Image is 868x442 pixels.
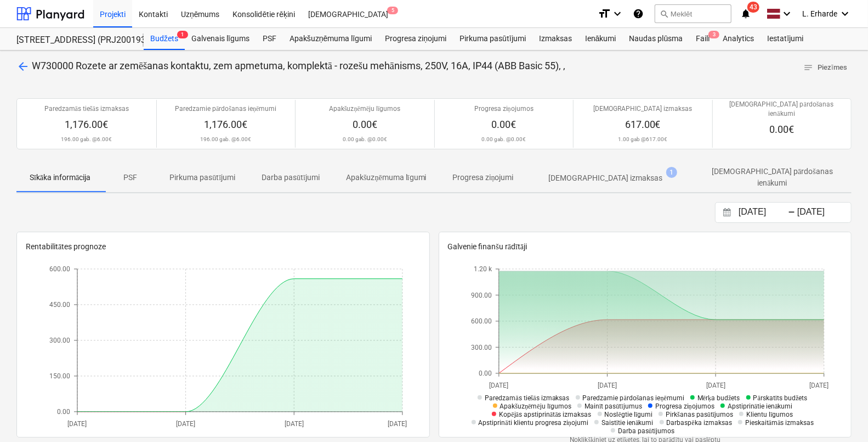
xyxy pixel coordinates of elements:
[602,419,654,427] span: Saistītie ienākumi
[490,382,509,389] tspan: [DATE]
[689,28,716,50] a: Faili3
[387,7,398,14] span: 5
[485,394,569,402] span: Paredzamās tiešās izmaksas
[728,402,793,410] span: Apstiprinātie ienākumi
[689,28,716,50] div: Faili
[479,419,588,427] span: Apstiprināti klientu progresa ziņojumi
[448,241,843,253] p: Galvenie finanšu rādītāji
[453,28,532,50] a: Pirkuma pasūtījumi
[61,136,112,143] p: 196.00 gab. @ 6.00€
[65,119,108,130] span: 1,176.00€
[185,28,256,50] a: Galvenais līgums
[761,28,810,50] a: Iestatījumi
[578,28,623,50] a: Ienākumi
[26,241,421,253] p: Rentabilitātes prognoze
[474,265,492,273] tspan: 1.20 k
[740,7,751,20] i: notifications
[736,205,792,220] input: Sākuma datums
[32,60,565,71] span: W730000 Rozete ar zemēšanas kontaktu, zem apmetuma, komplektā - rozešu mehānisms, 250V, 16A, IP44...
[16,35,131,46] div: [STREET_ADDRESS] (PRJ2001931) 2601882
[618,427,674,435] span: Darba pasūtījumos
[598,7,611,20] i: format_size
[474,104,534,114] p: Progresa ziņojumos
[49,372,70,380] tspan: 150.00
[30,172,90,183] p: Sīkāka informācija
[49,337,70,344] tspan: 300.00
[745,419,814,427] span: Pieskaitāmās izmaksas
[803,63,813,72] span: notes
[144,28,185,50] div: Budžets
[803,61,847,74] span: Piezīmes
[169,172,235,183] p: Pirkuma pasūtījumi
[813,389,868,442] iframe: Chat Widget
[623,28,690,50] a: Naudas plūsma
[353,119,377,130] span: 0.00€
[698,166,847,189] p: [DEMOGRAPHIC_DATA] pārdošanas ienākumi
[583,394,684,402] span: Paredzamie pārdošanas ieņēmumi
[666,167,677,178] span: 1
[809,382,829,389] tspan: [DATE]
[177,31,188,38] span: 1
[718,206,736,219] button: Interact with the calendar and add the check-in date for your trip.
[343,136,387,143] p: 0.00 gab. @ 0.00€
[769,124,794,135] span: 0.00€
[593,104,692,114] p: [DEMOGRAPHIC_DATA] izmaksas
[176,420,195,428] tspan: [DATE]
[44,104,129,114] p: Paredzamās tiešās izmaksas
[204,119,247,130] span: 1,176.00€
[479,370,492,377] tspan: 0.00
[611,7,624,20] i: keyboard_arrow_down
[716,28,761,50] a: Analytics
[388,420,407,428] tspan: [DATE]
[262,172,320,183] p: Darba pasūtījumi
[660,9,668,18] span: search
[753,394,808,402] span: Pārskatīts budžets
[329,104,401,114] p: Apakšuzņēmēju līgumos
[780,7,793,20] i: keyboard_arrow_down
[117,172,143,183] p: PSF
[667,419,732,427] span: Darbaspēka izmaksas
[471,292,492,299] tspan: 900.00
[838,7,852,20] i: keyboard_arrow_down
[67,420,87,428] tspan: [DATE]
[633,7,644,20] i: Zināšanu pamats
[605,411,653,418] span: Noslēgtie līgumi
[471,317,492,325] tspan: 600.00
[747,2,759,13] span: 43
[346,172,427,183] p: Apakšuzņēmuma līgumi
[746,411,793,418] span: Klientu līgumos
[57,408,70,416] tspan: 0.00
[655,4,731,23] button: Meklēt
[378,28,453,50] a: Progresa ziņojumi
[175,104,276,114] p: Paredzamie pārdošanas ieņēmumi
[532,28,578,50] a: Izmaksas
[481,136,526,143] p: 0.00 gab. @ 0.00€
[717,100,847,119] p: [DEMOGRAPHIC_DATA] pārdošanas ienākumi
[256,28,283,50] a: PSF
[598,382,617,389] tspan: [DATE]
[144,28,185,50] a: Budžets1
[283,28,378,50] a: Apakšuzņēmuma līgumi
[471,344,492,351] tspan: 300.00
[706,382,725,389] tspan: [DATE]
[49,265,70,273] tspan: 600.00
[788,209,795,216] div: -
[795,205,851,220] input: Beigu datums
[49,301,70,309] tspan: 450.00
[284,420,303,428] tspan: [DATE]
[802,9,837,18] span: L. Erharde
[625,119,661,130] span: 617.00€
[655,402,714,410] span: Progresa ziņojumos
[799,59,852,76] button: Piezīmes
